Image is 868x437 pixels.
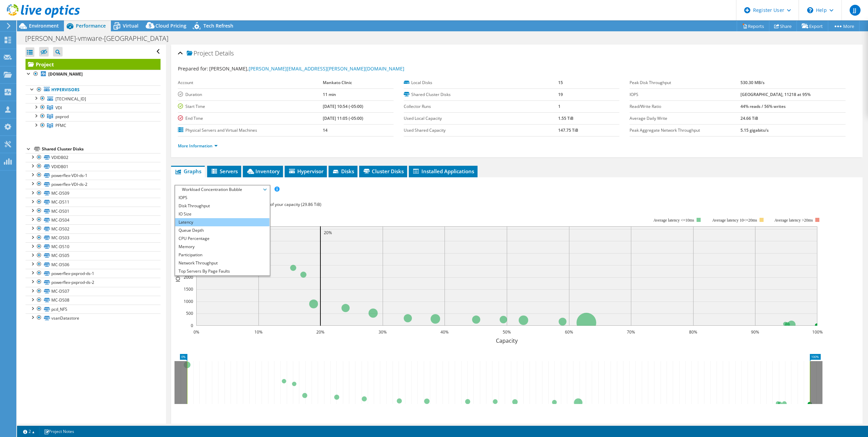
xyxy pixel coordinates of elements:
span: Graphs [174,168,201,175]
a: vsanDatastore [26,313,161,322]
span: VDI [55,105,62,111]
b: 19 [558,92,563,97]
a: [DOMAIN_NAME] [26,70,161,79]
label: IOPS [630,91,740,98]
span: Servers [211,168,238,175]
text: Capacity [496,337,518,344]
label: Account [178,79,323,86]
div: Shared Cluster Disks [42,145,161,153]
tspan: Average latency 10<=20ms [712,218,757,223]
span: JJ [850,5,861,16]
a: MC-DS04 [26,215,161,224]
a: PFMC [26,121,161,130]
a: VDIDB02 [26,153,161,162]
a: Project Notes [39,427,79,436]
h1: [PERSON_NAME]-vmware-[GEOGRAPHIC_DATA] [22,35,179,42]
text: 1500 [184,286,193,292]
b: Mankato Clinic [323,80,352,85]
text: IOPS [174,270,182,282]
a: MC-DS05 [26,251,161,260]
a: MC-DS03 [26,233,161,242]
a: powerflex-pxprod-ds-2 [26,278,161,287]
b: 11 min [323,92,336,97]
label: Used Shared Capacity [404,127,558,134]
a: MC-DS08 [26,296,161,305]
span: Details [215,49,234,57]
span: Disks [332,168,354,175]
a: powerflex-pxprod-ds-1 [26,269,161,278]
span: Virtual [123,22,138,29]
b: [DATE] 10:54 (-05:00) [323,103,363,109]
text: 60% [565,329,573,335]
label: Shared Cluster Disks [404,91,558,98]
span: pxprod [55,114,69,119]
text: 30% [379,329,387,335]
b: 5.15 gigabits/s [740,127,769,133]
a: pxprod [26,112,161,121]
text: 40% [440,329,449,335]
text: Average latency >20ms [774,218,813,223]
a: powerflex-VDI-ds-1 [26,171,161,180]
span: Cloud Pricing [155,22,186,29]
a: MC-DS11 [26,198,161,207]
a: MC-DS10 [26,242,161,251]
li: IO Size [175,210,269,218]
a: MC-DS09 [26,189,161,198]
text: 0% [193,329,199,335]
a: Share [769,21,797,31]
text: 0 [191,323,193,328]
text: 20% [316,329,324,335]
label: Physical Servers and Virtual Machines [178,127,323,134]
li: Memory [175,243,269,251]
label: Used Local Capacity [404,115,558,122]
span: Tech Refresh [203,22,233,29]
li: Top Servers By Page Faults [175,267,269,275]
text: 500 [186,310,193,316]
li: CPU Percentage [175,234,269,243]
span: 70% of IOPS falls on 20% of your capacity (29.86 TiB) [222,201,321,207]
a: 2 [18,427,39,436]
span: [TECHNICAL_ID] [55,96,86,102]
label: Read/Write Ratio [630,103,740,110]
label: End Time [178,115,323,122]
b: 147.75 TiB [558,127,578,133]
text: 70% [627,329,635,335]
span: Performance [76,22,106,29]
b: 14 [323,127,328,133]
a: Hypervisors [26,85,161,94]
text: 90% [751,329,759,335]
a: VDIDB01 [26,162,161,171]
text: 80% [689,329,697,335]
b: 530.30 MB/s [740,80,765,85]
label: Collector Runs [404,103,558,110]
a: More [828,21,859,31]
a: MC-DS02 [26,224,161,233]
span: Project [187,50,213,57]
a: powerflex-VDI-ds-2 [26,180,161,189]
span: Workload Concentration Bubble [179,185,266,194]
a: pcd_NFS [26,305,161,313]
b: [GEOGRAPHIC_DATA], 11218 at 95% [740,92,811,97]
a: VDI [26,103,161,112]
label: Average Daily Write [630,115,740,122]
label: Local Disks [404,79,558,86]
a: [PERSON_NAME][EMAIL_ADDRESS][PERSON_NAME][DOMAIN_NAME] [249,65,404,72]
a: More Information [178,143,218,149]
text: 1000 [184,298,193,304]
span: Cluster Disks [363,168,404,175]
li: Disk Throughput [175,202,269,210]
span: Environment [29,22,59,29]
a: [TECHNICAL_ID] [26,94,161,103]
text: 20% [324,230,332,236]
a: MC-DS07 [26,287,161,296]
b: [DOMAIN_NAME] [48,71,83,77]
span: [PERSON_NAME], [209,65,404,72]
a: Project [26,59,161,70]
b: 15 [558,80,563,85]
a: MC-DS01 [26,207,161,215]
label: Prepared for: [178,65,208,72]
text: 50% [503,329,511,335]
li: IOPS [175,194,269,202]
b: 1 [558,103,561,109]
a: Reports [737,21,769,31]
